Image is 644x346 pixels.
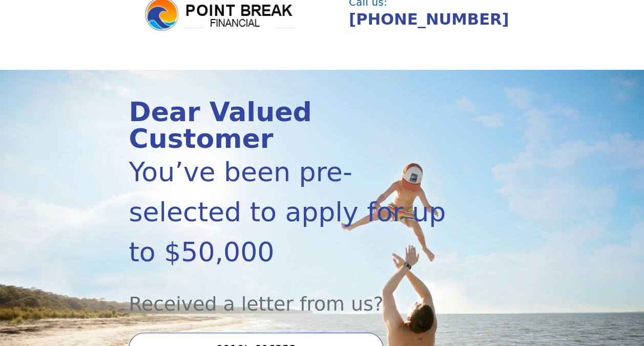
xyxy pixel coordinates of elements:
[129,272,457,319] div: Received a letter from us?
[129,152,457,272] div: You’ve been pre-selected to apply for up to $50,000
[129,99,457,152] div: Dear Valued Customer
[349,10,509,28] a: [PHONE_NUMBER]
